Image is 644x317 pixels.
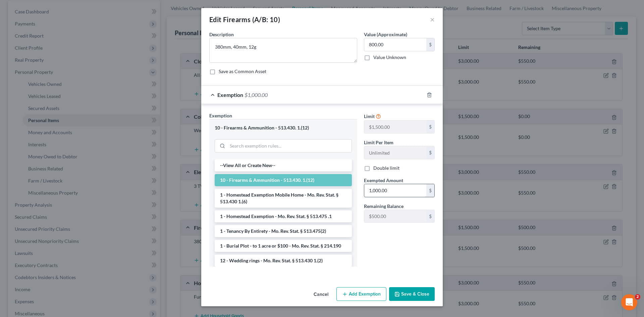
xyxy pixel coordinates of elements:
input: Search exemption rules... [227,140,352,152]
label: Save as Common Asset [219,68,266,75]
input: -- [364,210,426,223]
input: 0.00 [364,184,426,197]
span: Exemption [217,92,243,98]
li: 1 - Burial Plot - to 1 acre or $100 - Mo. Rev. Stat. § 214.190 [215,240,352,252]
label: Remaining Balance [364,203,404,210]
li: 10 - Firearms & Ammunition - 513.430. 1.(12) [215,174,352,186]
div: Edit Firearms (A/B: 10) [209,15,280,24]
input: -- [364,120,426,133]
div: $ [426,38,434,51]
div: $ [426,120,434,133]
div: $ [426,184,434,197]
label: Double limit [373,165,399,171]
li: --View All or Create New-- [215,159,352,171]
span: Exempted Amount [364,177,403,183]
label: Value (Approximate) [364,31,407,38]
button: Cancel [308,288,334,301]
input: 0.00 [364,38,426,51]
li: 12 - Wedding rings - Mo. Rev. Stat. § 513.430 1.(2) [215,255,352,267]
div: $ [426,146,434,159]
div: 10 - Firearms & Ammunition - 513.430. 1.(12) [215,125,352,131]
span: Limit [364,113,375,119]
iframe: Intercom live chat [621,294,637,310]
button: × [430,15,435,23]
li: 1 - Tenancy By Entirety - Mo. Rev. Stat. § 513.475(2) [215,225,352,237]
li: 1 - Homestead Exemption Mobile Home - Mo. Rev. Stat. § 513.430 1.(6) [215,189,352,208]
span: $1,000.00 [245,92,268,98]
button: Add Exemption [336,287,386,301]
span: Description [209,32,234,37]
label: Value Unknown [373,54,406,61]
div: $ [426,210,434,223]
button: Save & Close [389,287,435,301]
label: Limit Per Item [364,139,393,146]
span: 2 [635,294,640,300]
li: 1 - Homestead Exemption - Mo. Rev. Stat. § 513.475 .1 [215,210,352,222]
span: Exemption [209,113,232,118]
input: -- [364,146,426,159]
